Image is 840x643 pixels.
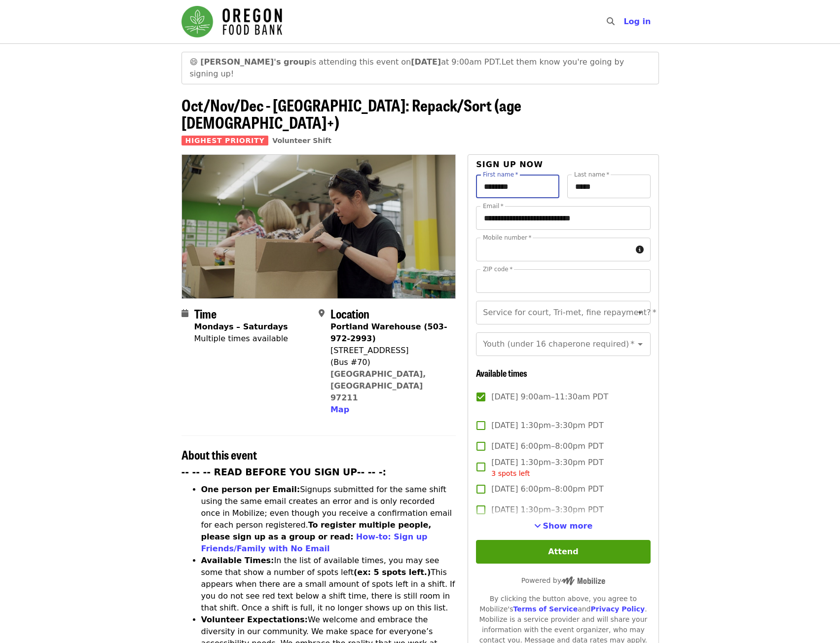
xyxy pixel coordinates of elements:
a: How-to: Sign up Friends/Family with No Email [201,532,428,553]
label: Last name [574,172,609,178]
div: (Bus #70) [330,357,448,368]
span: 3 spots left [491,469,530,477]
input: Search [621,10,628,34]
i: calendar icon [182,309,188,318]
img: Oct/Nov/Dec - Portland: Repack/Sort (age 8+) organized by Oregon Food Bank [182,155,456,298]
strong: Volunteer Expectations: [201,615,308,624]
span: Highest Priority [182,136,269,145]
span: Sign up now [476,160,543,169]
strong: One person per Email: [201,485,300,494]
span: [DATE] 6:00pm–8:00pm PDT [491,483,603,495]
button: Map [330,404,349,416]
a: Volunteer Shift [272,137,331,144]
strong: To register multiple people, please sign up as a group or read: [201,520,432,541]
button: Open [633,306,647,320]
button: Attend [476,540,650,564]
strong: Portland Warehouse (503-972-2993) [330,322,447,343]
span: [DATE] 6:00pm–8:00pm PDT [491,440,603,452]
input: Email [476,206,650,230]
i: circle-info icon [636,245,644,254]
button: Open [633,337,647,351]
a: Privacy Policy [590,605,645,613]
span: Available times [476,366,527,379]
li: Signups submitted for the same shift using the same email creates an error and is only recorded o... [201,484,456,555]
span: [DATE] 1:30pm–3:30pm PDT [491,504,603,516]
strong: Available Times: [201,556,274,565]
div: [STREET_ADDRESS] [330,345,448,357]
i: search icon [607,17,615,26]
a: [GEOGRAPHIC_DATA], [GEOGRAPHIC_DATA] 97211 [330,369,426,402]
label: ZIP code [483,266,512,272]
input: Mobile number [476,238,631,261]
a: Terms of Service [513,605,578,613]
span: Map [330,405,349,414]
span: About this event [182,446,257,463]
span: Oct/Nov/Dec - [GEOGRAPHIC_DATA]: Repack/Sort (age [DEMOGRAPHIC_DATA]+) [182,93,521,134]
strong: [DATE] [411,57,441,67]
strong: (ex: 5 spots left.) [354,568,431,577]
strong: Mondays – Saturdays [194,322,288,331]
button: See more timeslots [534,520,593,532]
span: Powered by [521,576,605,584]
img: Oregon Food Bank - Home [182,6,282,37]
li: In the list of available times, you may see some that show a number of spots left This appears wh... [201,555,456,614]
label: First name [483,172,518,178]
span: [DATE] 1:30pm–3:30pm PDT [491,457,603,479]
span: [DATE] 9:00am–11:30am PDT [491,391,608,403]
span: grinning face emoji [190,57,198,67]
strong: -- -- -- READ BEFORE YOU SIGN UP-- -- -: [182,467,387,477]
span: [DATE] 1:30pm–3:30pm PDT [491,420,603,431]
i: map-marker-alt icon [319,309,325,318]
input: First name [476,175,559,198]
span: Log in [623,17,651,26]
span: Show more [543,521,593,531]
img: Powered by Mobilize [561,576,605,585]
label: Mobile number [483,235,531,241]
input: ZIP code [476,269,650,293]
strong: [PERSON_NAME]'s group [200,57,310,67]
label: Email [483,203,504,209]
span: Time [194,305,217,322]
input: Last name [567,175,651,198]
div: Multiple times available [194,333,288,345]
span: is attending this event on at 9:00am PDT. [200,57,501,67]
span: Location [330,305,369,322]
button: Log in [616,12,658,32]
